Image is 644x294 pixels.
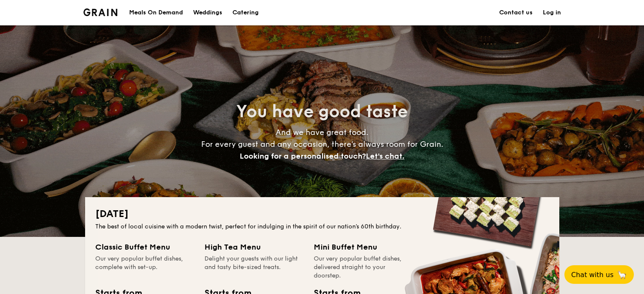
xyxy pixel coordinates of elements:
span: And we have great food. For every guest and any occasion, there’s always room for Grain. [201,128,443,161]
span: Let's chat. [366,151,404,161]
div: Delight your guests with our light and tasty bite-sized treats. [205,255,304,280]
img: Grain [83,8,118,16]
span: You have good taste [236,102,408,122]
a: Logotype [83,8,118,16]
div: High Tea Menu [205,241,304,253]
h2: [DATE] [95,207,549,221]
div: Mini Buffet Menu [314,241,413,253]
div: The best of local cuisine with a modern twist, perfect for indulging in the spirit of our nation’... [95,223,549,231]
span: 🦙 [617,270,627,280]
span: Chat with us [571,271,614,279]
button: Chat with us🦙 [564,265,634,284]
div: Our very popular buffet dishes, delivered straight to your doorstep. [314,255,413,280]
div: Our very popular buffet dishes, complete with set-up. [95,255,194,280]
div: Classic Buffet Menu [95,241,194,253]
span: Looking for a personalised touch? [240,151,366,161]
